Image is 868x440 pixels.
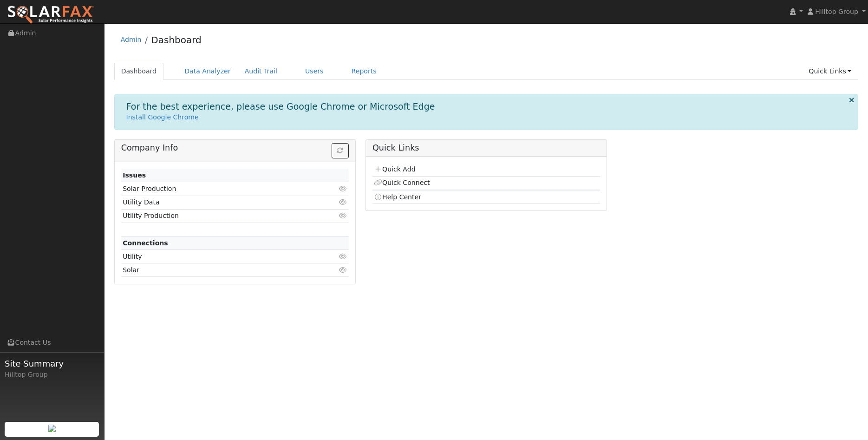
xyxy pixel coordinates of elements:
i: Click to view [339,199,347,205]
a: Help Center [374,193,421,201]
h1: For the best experience, please use Google Chrome or Microsoft Edge [126,101,435,112]
h5: Quick Links [372,143,600,153]
span: Hilltop Group [815,8,858,15]
i: Click to view [339,267,347,273]
span: Site Summary [5,357,99,370]
a: Dashboard [114,63,164,80]
a: Admin [121,36,142,43]
a: Audit Trail [238,63,284,80]
a: Users [298,63,331,80]
i: Click to view [339,185,347,192]
a: Quick Links [802,63,858,80]
a: Data Analyzer [177,63,238,80]
td: Utility Data [121,196,312,209]
td: Utility Production [121,209,312,223]
td: Solar Production [121,182,312,196]
a: Reports [345,63,384,80]
td: Solar [121,263,312,277]
img: SolarFax [7,5,94,25]
strong: Issues [123,171,146,179]
a: Quick Add [374,165,415,173]
div: Hilltop Group [5,370,99,380]
a: Install Google Chrome [126,113,199,121]
img: retrieve [48,425,56,432]
h5: Company Info [121,143,349,153]
i: Click to view [339,212,347,219]
td: Utility [121,250,312,263]
a: Quick Connect [374,179,430,186]
a: Dashboard [151,34,202,46]
i: Click to view [339,253,347,260]
strong: Connections [123,239,168,247]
